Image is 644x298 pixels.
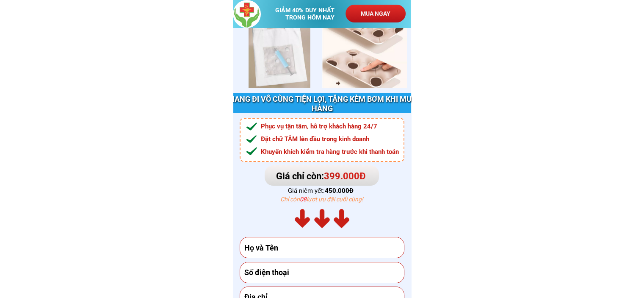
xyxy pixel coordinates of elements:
h3: Chỉ còn lượt ưu đãi cuối cùng! [280,195,370,204]
span: 08 [300,196,307,203]
input: Họ và Tên [242,237,402,258]
h3: Giá chỉ còn: [276,169,372,184]
span: 450.000Đ [325,187,354,195]
h3: GIẢM 40% DUY NHẤT TRONG HÔM NAY [275,7,343,21]
h3: mang đi vô cùng tiện lợi, tặng kèm bơm khi mua hàng [227,95,417,113]
p: MUA NGAY [345,5,406,22]
span: 399 [324,171,340,181]
h3: Phục vụ tận tâm, hỗ trợ khách hàng 24/7 Đặt chữ TÂM lên đầu trong kinh doanh Khuyến khích kiểm tr... [261,120,409,158]
h3: Giá niêm yết: [288,186,362,196]
input: Số điện thoại [242,262,402,283]
span: .000Đ [340,171,366,181]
